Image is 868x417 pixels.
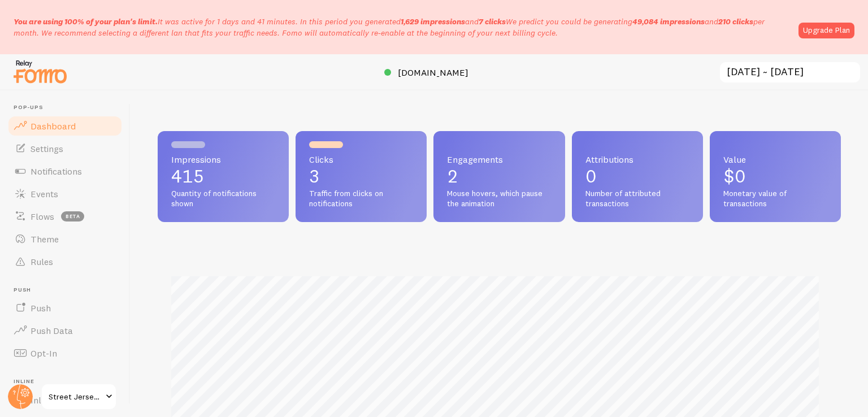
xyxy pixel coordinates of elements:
span: Flows [31,211,54,222]
p: 415 [171,167,275,185]
p: 2 [447,167,551,185]
span: beta [61,211,84,221]
b: 210 clicks [718,16,753,27]
b: 1,629 impressions [401,16,465,27]
b: 49,084 impressions [632,16,705,27]
span: Engagements [447,155,551,164]
a: Dashboard [7,115,123,137]
span: Traffic from clicks on notifications [309,189,413,208]
p: It was active for 1 days and 41 minutes. In this period you generated We predict you could be gen... [14,16,792,38]
a: Push Data [7,319,123,342]
span: $0 [723,165,746,187]
span: Monetary value of transactions [723,189,827,208]
a: Flows beta [7,205,123,228]
a: Notifications [7,160,123,183]
span: Attributions [585,155,689,164]
span: Push [31,302,51,314]
a: Upgrade Plan [798,23,854,38]
p: 3 [309,167,413,185]
span: Opt-In [31,347,57,359]
span: and [401,16,506,27]
span: Mouse hovers, which pause the animation [447,189,551,208]
a: Theme [7,228,123,250]
span: Street Jersey ⚽️ [49,390,102,403]
p: 0 [585,167,689,185]
img: fomo-relay-logo-orange.svg [12,57,68,86]
span: Notifications [31,166,82,177]
span: Impressions [171,155,275,164]
span: Rules [31,256,53,267]
span: Number of attributed transactions [585,189,689,208]
a: Settings [7,137,123,160]
span: Value [723,155,827,164]
span: Dashboard [31,120,76,132]
span: and [632,16,753,27]
span: Settings [31,143,63,154]
span: Events [31,188,58,199]
span: Push [14,286,123,294]
a: Rules [7,250,123,273]
a: Push [7,297,123,319]
b: 7 clicks [479,16,506,27]
span: Theme [31,233,59,245]
span: You are using 100% of your plan's limit. [14,16,158,27]
span: Push Data [31,325,73,336]
span: Quantity of notifications shown [171,189,275,208]
span: Clicks [309,155,413,164]
a: Street Jersey ⚽️ [41,383,117,410]
span: Pop-ups [14,104,123,111]
span: Inline [14,378,123,385]
a: Opt-In [7,342,123,364]
a: Events [7,183,123,205]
